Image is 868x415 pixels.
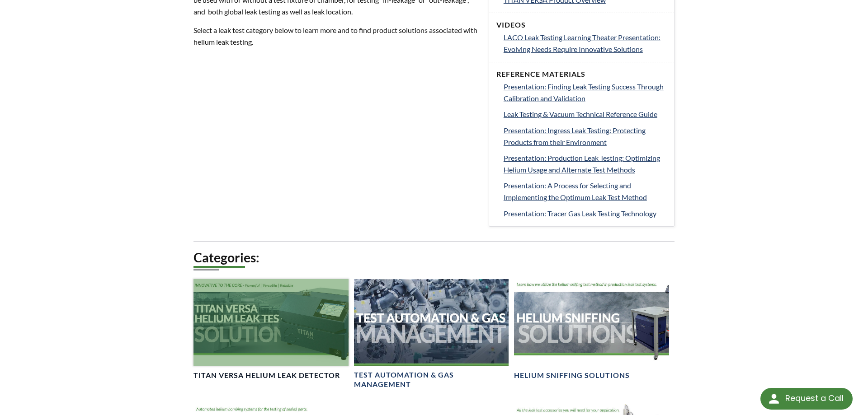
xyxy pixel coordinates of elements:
a: Presentation: A Process for Selecting and Implementing the Optimum Leak Test Method [504,180,667,203]
span: Presentation: Ingress Leak Testing: Protecting Products from their Environment [504,126,646,146]
span: Presentation: Finding Leak Testing Success Through Calibration and Validation [504,82,664,103]
a: LACO Leak Testing Learning Theater Presentation: Evolving Needs Require Innovative Solutions [504,32,667,55]
a: Presentation: Tracer Gas Leak Testing Technology [504,208,667,219]
img: round button [767,392,781,406]
a: TITAN VERSA Helium Leak Test Solutions headerTITAN VERSA Helium Leak Detector [193,279,349,381]
div: Request a Call [785,388,844,409]
h4: Reference Materials [496,70,667,79]
span: LACO Leak Testing Learning Theater Presentation: Evolving Needs Require Innovative Solutions [504,33,660,53]
p: Select a leak test category below to learn more and to find product solutions associated with hel... [193,24,478,47]
a: Presentation: Production Leak Testing: Optimizing Helium Usage and Alternate Test Methods [504,152,667,175]
h2: Categories: [193,249,675,266]
a: Presentation: Finding Leak Testing Success Through Calibration and Validation [504,81,667,104]
h4: TITAN VERSA Helium Leak Detector [193,371,340,380]
span: Presentation: A Process for Selecting and Implementing the Optimum Leak Test Method [504,181,647,201]
a: Leak Testing & Vacuum Technical Reference Guide [504,108,667,120]
a: Presentation: Ingress Leak Testing: Protecting Products from their Environment [504,125,667,148]
h4: Videos [496,20,667,30]
h4: Helium Sniffing Solutions [514,371,630,380]
h4: Test Automation & Gas Management [354,370,509,389]
span: Leak Testing & Vacuum Technical Reference Guide [504,110,657,118]
div: Request a Call [760,388,853,410]
span: Presentation: Tracer Gas Leak Testing Technology [504,209,656,218]
a: Test Automation & Gas Management headerTest Automation & Gas Management [354,279,509,389]
a: Helium Sniffing Solutions headerHelium Sniffing Solutions [514,279,669,381]
span: Presentation: Production Leak Testing: Optimizing Helium Usage and Alternate Test Methods [504,154,660,174]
